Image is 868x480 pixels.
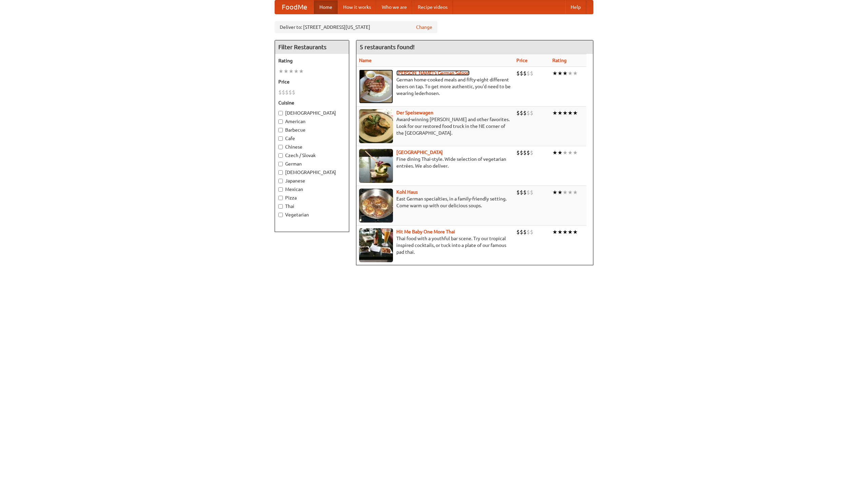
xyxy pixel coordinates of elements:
li: ★ [568,70,573,77]
a: Hit Me Baby One More Thai [396,229,455,234]
h5: Price [278,78,346,85]
li: ★ [289,68,294,75]
p: German home-cooked meals and fifty-eight different beers on tap. To get more authentic, you'd nee... [359,76,511,97]
p: Fine dining Thai-style. Wide selection of vegetarian entrées. We also deliver. [359,156,511,169]
li: $ [285,89,289,96]
li: ★ [557,189,563,196]
li: $ [523,149,527,156]
input: Barbecue [278,128,283,132]
label: Thai [278,203,346,210]
li: $ [530,149,533,156]
img: kohlhaus.jpg [359,189,393,223]
h4: Filter Restaurants [275,40,349,54]
li: $ [520,149,523,156]
p: Award-winning [PERSON_NAME] and other favorites. Look for our restored food truck in the NE corne... [359,116,511,136]
label: Mexican [278,186,346,193]
li: ★ [573,149,578,156]
li: $ [523,228,527,236]
li: $ [289,89,292,96]
img: speisewagen.jpg [359,109,393,143]
li: $ [516,149,520,156]
a: Price [516,58,528,63]
b: [PERSON_NAME]'s German Saloon [396,70,470,76]
label: Barbecue [278,127,346,133]
a: Name [359,58,372,63]
label: American [278,118,346,125]
a: Change [416,24,432,31]
li: $ [520,70,523,77]
input: Mexican [278,187,283,192]
label: Cafe [278,135,346,142]
li: $ [523,189,527,196]
li: ★ [552,109,557,117]
input: Japanese [278,179,283,183]
a: Help [565,0,586,14]
li: ★ [568,189,573,196]
img: satay.jpg [359,149,393,183]
label: Pizza [278,194,346,201]
li: ★ [557,228,563,236]
li: $ [527,189,530,196]
li: $ [278,89,282,96]
a: Home [314,0,338,14]
li: $ [292,89,295,96]
li: ★ [568,149,573,156]
li: $ [530,109,533,117]
li: $ [523,109,527,117]
li: $ [516,109,520,117]
li: ★ [278,68,283,75]
li: $ [530,70,533,77]
div: Deliver to: [STREET_ADDRESS][US_STATE] [275,21,437,33]
li: ★ [563,149,568,156]
input: Cafe [278,136,283,141]
li: $ [520,189,523,196]
li: $ [527,70,530,77]
input: Chinese [278,145,283,149]
label: [DEMOGRAPHIC_DATA] [278,169,346,176]
p: East German specialties, in a family-friendly setting. Come warm up with our delicious soups. [359,195,511,209]
a: [GEOGRAPHIC_DATA] [396,150,443,155]
li: $ [530,228,533,236]
a: FoodMe [275,0,314,14]
b: Kohl Haus [396,189,418,195]
li: $ [520,109,523,117]
li: ★ [557,70,563,77]
li: ★ [294,68,299,75]
li: $ [516,189,520,196]
li: $ [516,228,520,236]
li: $ [527,228,530,236]
li: ★ [563,228,568,236]
li: ★ [568,228,573,236]
li: $ [516,70,520,77]
a: Recipe videos [412,0,453,14]
li: $ [520,228,523,236]
li: ★ [557,149,563,156]
input: Czech / Slovak [278,153,283,158]
li: $ [527,149,530,156]
input: [DEMOGRAPHIC_DATA] [278,111,283,115]
li: ★ [573,189,578,196]
li: ★ [552,149,557,156]
li: ★ [573,109,578,117]
a: How it works [338,0,376,14]
li: $ [523,70,527,77]
label: Chinese [278,143,346,150]
label: Vegetarian [278,211,346,218]
input: Pizza [278,196,283,200]
a: Rating [552,58,567,63]
input: Vegetarian [278,213,283,217]
li: ★ [563,109,568,117]
label: German [278,160,346,167]
label: Japanese [278,177,346,184]
li: ★ [573,70,578,77]
li: ★ [552,70,557,77]
a: Der Speisewagen [396,110,433,115]
li: ★ [552,228,557,236]
li: $ [530,189,533,196]
li: ★ [552,189,557,196]
li: ★ [573,228,578,236]
li: ★ [283,68,289,75]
